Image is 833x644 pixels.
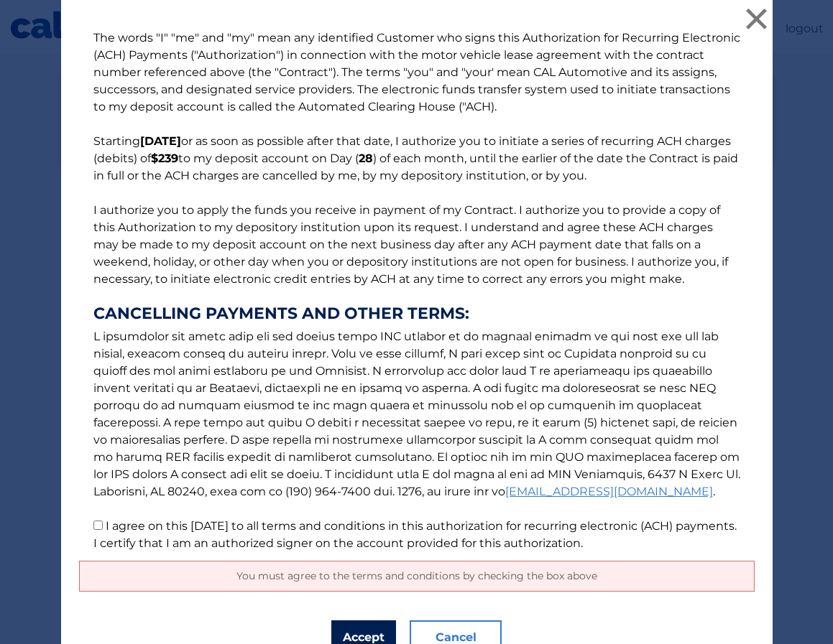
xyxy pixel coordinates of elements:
[236,569,597,582] span: You must agree to the terms and conditions by checking the box above
[359,151,373,165] b: 28
[140,134,181,148] b: [DATE]
[151,151,178,165] b: $239
[93,519,737,550] label: I agree on this [DATE] to all terms and conditions in this authorization for recurring electronic...
[505,485,713,498] a: [EMAIL_ADDRESS][DOMAIN_NAME]
[79,29,755,552] p: The words "I" "me" and "my" mean any identified Customer who signs this Authorization for Recurri...
[742,4,771,33] button: ×
[93,305,740,322] strong: CANCELLING PAYMENTS AND OTHER TERMS:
